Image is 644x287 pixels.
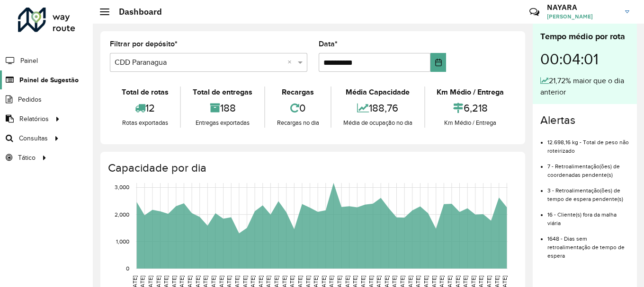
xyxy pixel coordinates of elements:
[268,98,328,118] div: 0
[19,75,79,85] span: Painel de Sugestão
[20,56,38,66] span: Painel
[268,118,328,128] div: Recargas no dia
[428,118,513,128] div: Km Médio / Entrega
[19,133,48,143] span: Consultas
[18,153,36,163] span: Tático
[112,87,178,98] div: Total de rotas
[287,57,295,68] span: Clear all
[540,30,629,43] div: Tempo médio por rota
[547,155,629,179] li: 7 - Retroalimentação(ões) de coordenadas pendente(s)
[319,38,338,50] label: Data
[430,53,446,72] button: Choose Date
[108,161,516,175] h4: Capacidade por dia
[547,203,629,227] li: 16 - Cliente(s) fora da malha viária
[540,113,629,127] h4: Alertas
[112,118,178,128] div: Rotas exportadas
[183,118,261,128] div: Entregas exportadas
[524,2,545,22] a: Contato Rápido
[547,179,629,203] li: 3 - Retroalimentação(ões) de tempo de espera pendente(s)
[540,43,629,75] div: 00:04:01
[110,38,178,50] label: Filtrar por depósito
[115,211,129,217] text: 2,000
[19,114,49,124] span: Relatórios
[547,131,629,155] li: 12.698,16 kg - Total de peso não roteirizado
[183,87,261,98] div: Total de entregas
[183,98,261,118] div: 188
[126,265,129,271] text: 0
[116,238,129,244] text: 1,000
[334,118,421,128] div: Média de ocupação no dia
[428,87,513,98] div: Km Médio / Entrega
[334,98,421,118] div: 188,76
[18,95,42,104] span: Pedidos
[547,12,618,21] span: [PERSON_NAME]
[540,75,629,98] div: 21,72% maior que o dia anterior
[334,87,421,98] div: Média Capacidade
[428,98,513,118] div: 6,218
[268,87,328,98] div: Recargas
[109,7,162,17] h2: Dashboard
[112,98,178,118] div: 12
[115,184,129,191] text: 3,000
[547,227,629,260] li: 1648 - Dias sem retroalimentação de tempo de espera
[547,3,618,12] h3: NAYARA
